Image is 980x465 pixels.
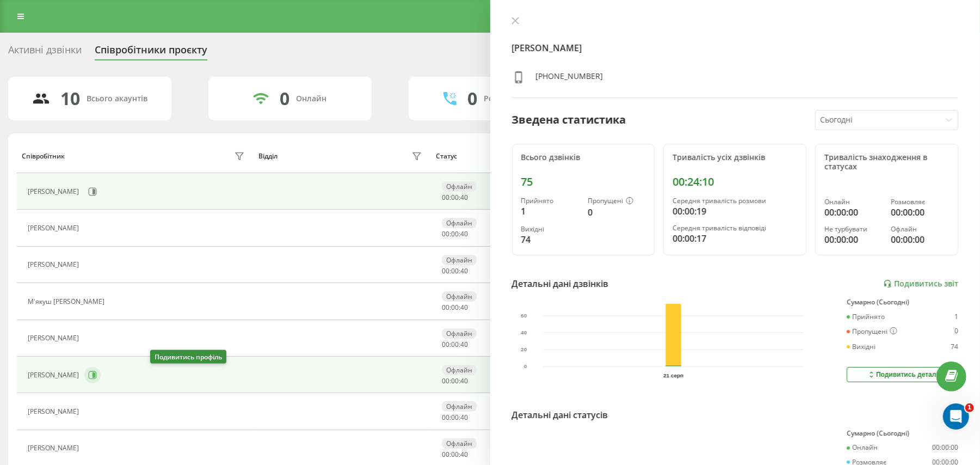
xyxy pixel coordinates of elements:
span: 00 [442,413,449,422]
span: 40 [460,229,468,238]
div: Офлайн [442,181,477,192]
div: Співробітники проєкту [95,44,207,61]
div: : : [442,341,468,348]
text: 60 [521,313,527,319]
div: Тривалість усіх дзвінків [673,153,797,162]
div: 00:00:17 [673,232,797,245]
div: [PERSON_NAME] [28,224,82,232]
div: 0 [280,88,289,109]
div: : : [442,451,468,458]
span: 40 [460,376,468,386]
div: 1 [954,313,958,321]
div: Тривалість знаходження в статусах [824,153,949,172]
span: 00 [442,376,449,386]
div: 74 [521,233,579,246]
div: Пропущені [588,197,645,206]
span: 00 [451,193,459,202]
div: 00:00:00 [891,206,949,219]
div: Онлайн [296,94,326,103]
div: Всього дзвінків [521,153,646,162]
div: 74 [951,343,958,351]
div: [PERSON_NAME] [28,408,82,415]
div: : : [442,414,468,421]
div: Відділ [258,152,278,160]
div: Сумарно (Сьогодні) [847,430,958,437]
div: 75 [521,175,646,188]
div: Пропущені [847,327,897,336]
div: 0 [954,327,958,336]
div: Офлайн [442,438,477,449]
div: 00:00:00 [824,206,882,219]
span: 40 [460,450,468,459]
div: Прийнято [847,313,885,321]
div: : : [442,304,468,311]
div: 00:00:00 [891,233,949,246]
a: Подивитись звіт [883,279,958,289]
div: Середня тривалість розмови [673,197,797,205]
div: Детальні дані статусів [512,408,608,421]
div: Онлайн [824,198,882,206]
div: Співробітник [22,152,65,160]
div: Не турбувати [824,225,882,233]
div: Розмовляють [484,94,537,103]
div: Офлайн [442,255,477,265]
span: 40 [460,266,468,276]
div: Розмовляє [891,198,949,206]
div: 00:00:00 [932,444,958,451]
div: Офлайн [442,365,477,375]
div: Середня тривалість відповіді [673,224,797,232]
h4: [PERSON_NAME] [512,41,959,54]
text: 20 [521,347,527,353]
div: Офлайн [442,291,477,302]
iframe: Intercom live chat [943,403,969,430]
span: 40 [460,340,468,349]
div: Всього акаунтів [87,94,148,103]
span: 00 [451,376,459,386]
span: 40 [460,193,468,202]
div: [PHONE_NUMBER] [536,71,603,87]
div: Офлайн [442,401,477,412]
span: 00 [451,450,459,459]
div: М'якуш [PERSON_NAME] [28,298,107,305]
span: 00 [451,413,459,422]
div: Подивитись профіль [150,350,226,364]
span: 1 [965,403,974,412]
text: 40 [521,330,527,336]
span: 00 [451,340,459,349]
span: 00 [442,229,449,238]
span: 40 [460,413,468,422]
div: [PERSON_NAME] [28,371,82,379]
div: [PERSON_NAME] [28,188,82,195]
div: 0 [467,88,477,109]
div: 10 [61,88,81,109]
div: Зведена статистика [512,112,626,128]
div: 00:24:10 [673,175,797,188]
span: 00 [442,450,449,459]
div: [PERSON_NAME] [28,261,82,268]
span: 00 [442,193,449,202]
div: 0 [588,206,645,219]
div: 00:00:00 [824,233,882,246]
div: : : [442,267,468,275]
span: 00 [451,266,459,276]
div: Сумарно (Сьогодні) [847,298,958,306]
text: 21 серп [663,372,683,378]
span: 00 [451,229,459,238]
span: 00 [442,303,449,312]
div: Подивитись деталі [867,370,938,379]
div: Онлайн [847,444,878,451]
div: : : [442,230,468,238]
div: Активні дзвінки [8,44,82,61]
div: Прийнято [521,197,579,205]
div: [PERSON_NAME] [28,444,82,452]
div: Статус [436,152,457,160]
div: Офлайн [442,218,477,228]
div: [PERSON_NAME] [28,334,82,342]
span: 00 [451,303,459,312]
div: Детальні дані дзвінків [512,277,609,290]
span: 40 [460,303,468,312]
div: Вихідні [847,343,876,351]
div: Офлайн [891,225,949,233]
button: Подивитись деталі [847,367,958,382]
div: 1 [521,205,579,218]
